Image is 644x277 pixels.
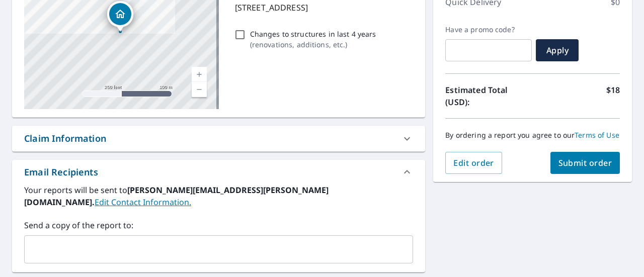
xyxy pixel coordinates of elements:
a: Current Level 17, Zoom In [192,67,207,82]
a: EditContactInfo [95,197,191,208]
a: Current Level 17, Zoom Out [192,82,207,97]
label: Have a promo code? [445,25,532,34]
div: Claim Information [24,132,106,145]
p: ( renovations, additions, etc. ) [250,39,376,50]
label: Send a copy of the report to: [24,219,413,231]
label: Your reports will be sent to [24,184,413,208]
p: Changes to structures in last 4 years [250,29,376,39]
span: Edit order [453,157,494,168]
p: By ordering a report you agree to our [445,131,620,140]
div: Email Recipients [24,165,98,179]
button: Submit order [550,152,620,174]
a: Terms of Use [575,130,619,140]
button: Apply [536,39,579,61]
p: Estimated Total (USD): [445,84,532,108]
div: Email Recipients [12,160,425,184]
b: [PERSON_NAME][EMAIL_ADDRESS][PERSON_NAME][DOMAIN_NAME]. [24,184,329,208]
button: Edit order [445,152,502,174]
div: Dropped pin, building 1, Residential property, 6701 Clear Springs Cir Garland, TX 75044 [107,1,133,32]
span: Apply [544,45,571,56]
div: Claim Information [12,126,425,151]
p: $18 [606,84,620,108]
p: [STREET_ADDRESS] [235,2,410,14]
span: Submit order [558,157,612,168]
